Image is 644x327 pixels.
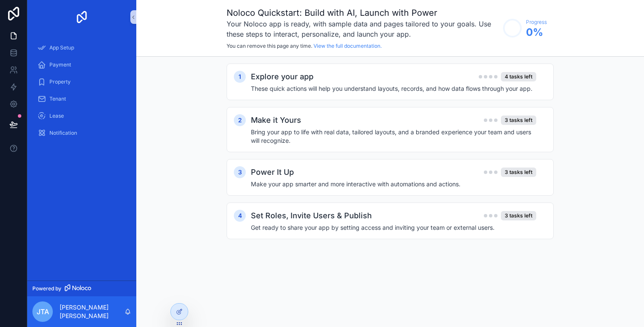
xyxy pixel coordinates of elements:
a: Powered by [27,281,136,296]
span: JTA [37,307,49,317]
a: App Setup [32,40,131,55]
p: [PERSON_NAME] [PERSON_NAME] [60,303,124,320]
span: Payment [49,61,71,68]
span: Tenant [49,95,66,102]
h1: Noloco Quickstart: Build with AI, Launch with Power [227,7,499,19]
a: Payment [32,57,131,72]
a: View the full documentation. [313,43,382,49]
a: Lease [32,108,131,124]
span: Notification [49,130,77,136]
span: Property [49,78,71,85]
img: App logo [75,10,89,24]
h3: Your Noloco app is ready, with sample data and pages tailored to your goals. Use these steps to i... [227,19,499,39]
span: 0 % [526,26,547,39]
div: scrollable content [27,34,136,152]
a: Notification [32,125,131,141]
a: Tenant [32,91,131,107]
a: Property [32,74,131,90]
span: Powered by [32,285,61,292]
span: App Setup [49,44,74,51]
span: You can remove this page any time. [227,43,312,49]
span: Lease [49,113,64,119]
span: Progress [526,19,547,26]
